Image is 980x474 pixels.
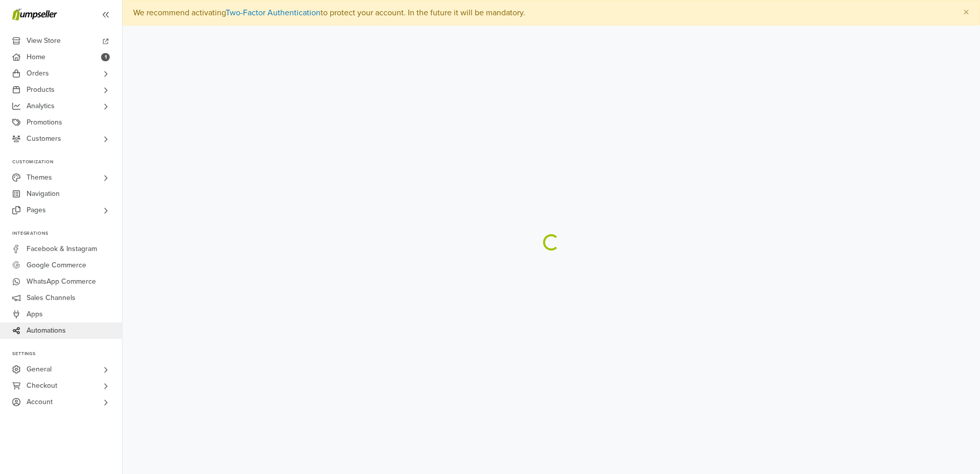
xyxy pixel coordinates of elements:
span: Orders [27,65,49,82]
span: Promotions [27,114,62,131]
span: 1 [101,53,110,61]
span: Facebook & Instagram [27,241,97,257]
span: × [963,5,969,20]
button: Close [953,1,979,25]
span: WhatsApp Commerce [27,273,96,290]
span: Customers [27,131,61,147]
p: Settings [12,351,122,357]
span: Checkout [27,378,57,394]
span: Google Commerce [27,257,86,273]
a: Two-Factor Authentication [226,8,321,18]
span: Navigation [27,186,60,202]
span: View Store [27,33,61,49]
span: Pages [27,202,46,218]
span: General [27,361,52,378]
span: Analytics [27,98,55,114]
span: Sales Channels [27,290,76,306]
span: Apps [27,306,43,322]
p: Integrations [12,231,122,237]
span: Account [27,394,53,410]
p: Customization [12,159,122,165]
span: Home [27,49,45,65]
span: Themes [27,169,52,186]
span: Automations [27,322,66,339]
span: Products [27,82,55,98]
